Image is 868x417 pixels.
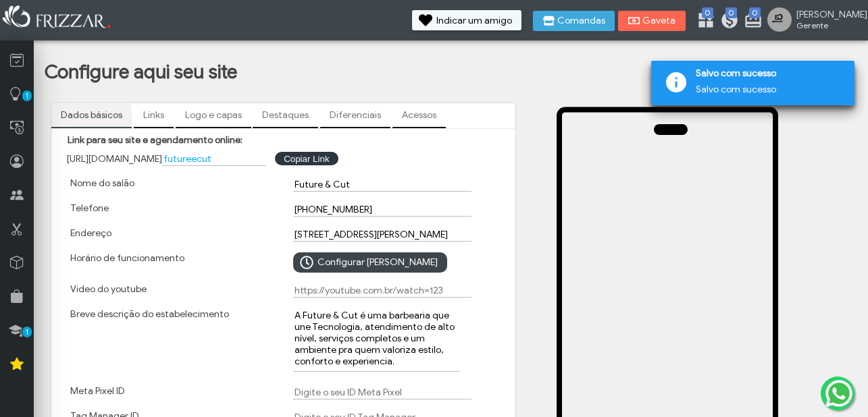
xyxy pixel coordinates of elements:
[68,134,242,146] label: Link para seu site e agendamento online:
[70,177,134,189] label: Nome do salão
[134,104,174,127] a: Links
[618,11,686,31] button: Gaveta
[767,7,861,34] a: [PERSON_NAME] Gerente
[293,252,447,273] button: Configurar [PERSON_NAME]
[275,152,338,165] button: Copiar Link
[45,60,864,84] h1: Configure aqui seu site
[412,10,521,30] button: Indicar um amigo
[317,252,438,273] span: Configurar [PERSON_NAME]
[70,202,109,214] label: Telefone
[749,7,761,18] span: 0
[70,385,125,397] label: Meta Pixel ID
[320,104,390,127] a: Diferenciais
[51,104,132,127] a: Dados básicos
[293,308,459,372] textarea: A Future & Cut é uma barbearia que une Tecnologia, atendimento de alto nível, serviços completos ...
[744,11,757,32] a: 0
[293,227,471,242] input: EX: Rua afonso pena, 119, curitiba, Paraná
[796,9,857,20] span: [PERSON_NAME]
[293,177,471,192] input: Digite aqui o nome do salão
[176,104,251,127] a: Logo e capas
[22,90,32,101] span: 1
[293,202,471,217] input: Digite aqui o telefone
[70,227,111,239] label: Endereço
[293,283,471,298] input: https://youtube.com.br/watch=123
[70,283,147,295] label: Video do youtube
[67,153,162,165] span: [URL][DOMAIN_NAME]
[796,20,857,30] span: Gerente
[253,104,318,127] a: Destaques
[725,7,737,18] span: 0
[696,11,710,32] a: 0
[70,252,184,264] label: Horário de funcionamento
[70,308,229,320] label: Breve descrição do estabelecimento
[22,327,32,337] span: 1
[436,16,512,26] span: Indicar um amigo
[696,67,844,84] span: Salvo com sucesso
[293,385,471,399] input: Digite o seu ID Meta Pixel
[392,104,446,127] a: Acessos
[823,377,855,410] img: whatsapp.png
[720,11,734,32] a: 0
[702,7,713,18] span: 0
[533,11,615,31] button: Comandas
[642,16,676,26] span: Gaveta
[696,84,844,95] p: Salvo com sucesso
[162,152,266,166] input: meusalao
[557,16,605,26] span: Comandas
